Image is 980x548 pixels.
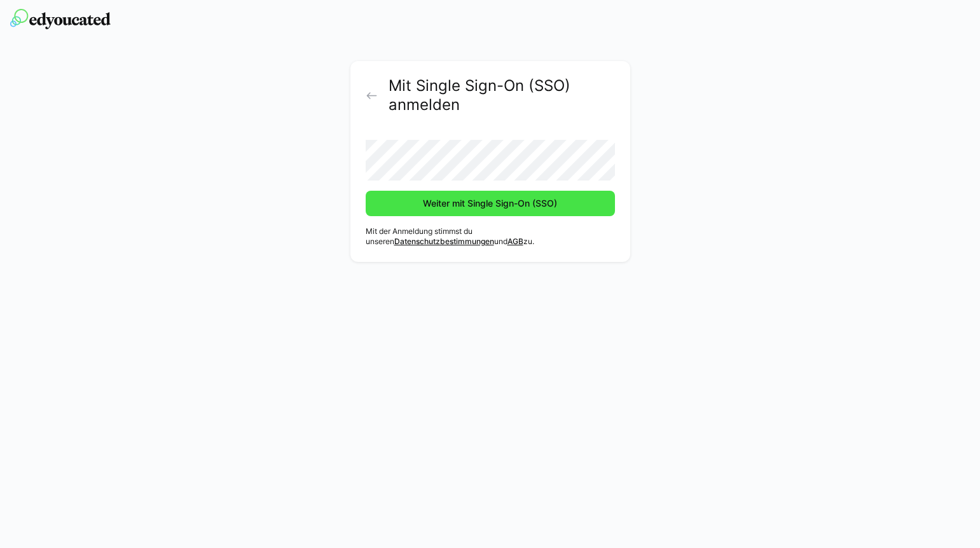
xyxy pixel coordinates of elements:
[421,197,559,210] span: Weiter mit Single Sign-On (SSO)
[389,76,614,114] h2: Mit Single Sign-On (SSO) anmelden
[10,9,111,29] img: edyoucated
[366,191,615,216] button: Weiter mit Single Sign-On (SSO)
[366,226,615,247] p: Mit der Anmeldung stimmst du unseren und zu.
[394,236,494,246] a: Datenschutzbestimmungen
[507,236,523,246] a: AGB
